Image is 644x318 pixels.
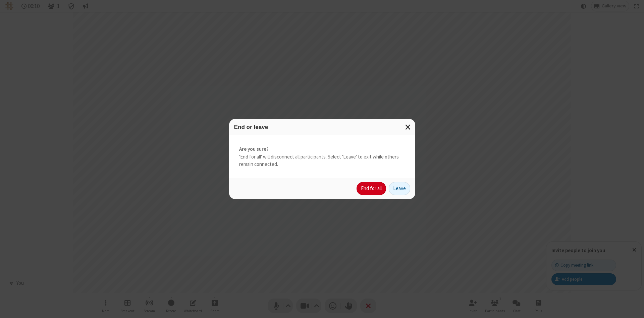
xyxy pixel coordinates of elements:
h3: End or leave [234,124,410,130]
button: Close modal [401,119,415,135]
button: Leave [389,182,410,195]
strong: Are you sure? [239,145,405,153]
button: End for all [357,182,386,195]
div: 'End for all' will disconnect all participants. Select 'Leave' to exit while others remain connec... [229,135,415,178]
